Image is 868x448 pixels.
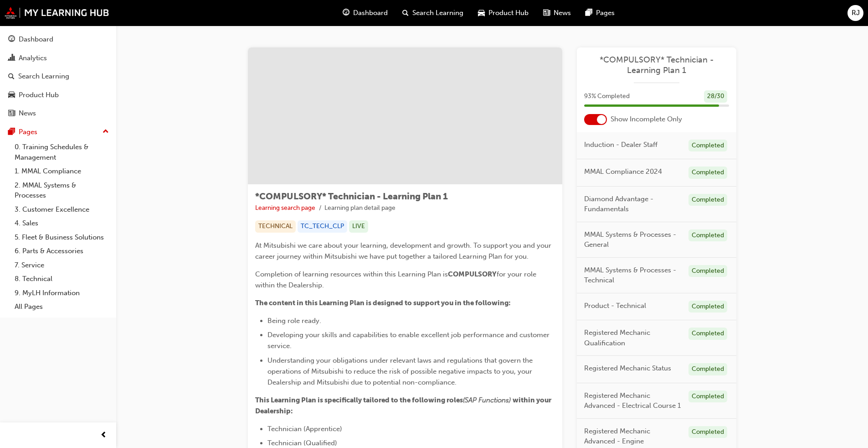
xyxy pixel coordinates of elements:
span: Dashboard [353,8,388,18]
div: Completed [688,194,727,206]
a: car-iconProduct Hub [471,4,536,22]
div: TECHNICAL [255,220,296,233]
a: Dashboard [4,31,113,48]
span: Registered Mechanic Status [584,363,671,374]
button: Pages [4,124,113,141]
span: *COMPULSORY* Technician - Learning Plan 1 [255,191,448,202]
a: 8. Technical [11,272,113,286]
a: 6. Parts & Accessories [11,244,113,258]
span: This Learning Plan is specifically tailored to the following roles [255,396,463,404]
div: Search Learning [18,71,69,82]
span: Understanding your obligations under relevant laws and regulations that govern the operations of ... [267,356,534,386]
div: Completed [688,391,727,403]
span: Show Incomplete Only [611,114,682,125]
span: news-icon [8,109,15,118]
span: pages-icon [586,7,592,19]
span: Product - Technical [584,301,646,311]
a: 4. Sales [11,216,113,230]
a: Search Learning [4,68,113,85]
span: chart-icon [8,54,15,63]
a: search-iconSearch Learning [395,4,471,22]
span: car-icon [8,91,15,99]
span: MMAL Compliance 2024 [584,167,662,177]
span: news-icon [543,7,550,19]
span: Pages [596,8,615,18]
span: search-icon [402,7,409,19]
div: Analytics [19,53,47,63]
span: up-icon [103,126,109,138]
div: Dashboard [19,34,53,45]
a: News [4,105,113,122]
span: RJ [852,8,860,18]
span: At Mitsubishi we care about your learning, development and growth. To support you and your career... [255,241,553,260]
span: prev-icon [100,430,107,441]
span: pages-icon [8,128,15,136]
div: Completed [688,301,727,313]
a: Learning search page [255,204,315,212]
a: 3. Customer Excellence [11,203,113,217]
span: COMPULSORY [448,270,497,278]
a: 0. Training Schedules & Management [11,140,113,164]
span: 93 % Completed [584,91,630,102]
span: Technician (Qualified) [267,439,337,447]
span: Registered Mechanic Advanced - Electrical Course 1 [584,391,681,411]
span: Being role ready. [267,317,321,325]
button: RJ [847,5,863,21]
span: Developing your skills and capabilities to enable excellent job performance and customer service. [267,331,551,350]
a: *COMPULSORY* Technician - Learning Plan 1 [584,55,729,75]
div: Completed [688,167,727,179]
li: Learning plan detail page [324,203,395,214]
span: MMAL Systems & Processes - General [584,229,681,250]
a: 9. MyLH Information [11,286,113,300]
div: Completed [688,140,727,152]
span: MMAL Systems & Processes - Technical [584,265,681,286]
div: TC_TECH_CLP [298,220,347,233]
span: Search Learning [412,8,463,18]
div: Completed [688,328,727,340]
a: All Pages [11,300,113,314]
div: LIVE [349,220,368,233]
span: Diamond Advantage - Fundamentals [584,194,681,214]
div: News [19,108,36,119]
a: 7. Service [11,258,113,272]
a: 5. Fleet & Business Solutions [11,230,113,245]
span: Product Hub [488,8,529,18]
span: (SAP Functions) [463,396,511,404]
span: search-icon [8,73,15,81]
span: for your role within the Dealership. [255,270,538,289]
div: Pages [19,127,37,137]
a: 1. MMAL Compliance [11,164,113,178]
a: Product Hub [4,87,113,104]
a: 2. MMAL Systems & Processes [11,178,113,203]
span: Technician (Apprentice) [267,425,342,433]
img: mmal [5,7,109,19]
span: Registered Mechanic Qualification [584,328,681,348]
span: The content in this Learning Plan is designed to support you in the following: [255,299,511,307]
a: guage-iconDashboard [335,4,395,22]
div: Completed [688,229,727,242]
span: guage-icon [343,7,349,19]
a: news-iconNews [536,4,578,22]
span: car-icon [478,7,485,19]
button: DashboardAnalyticsSearch LearningProduct HubNews [4,29,113,124]
a: Analytics [4,50,113,67]
div: Completed [688,363,727,375]
div: Completed [688,426,727,438]
span: Completion of learning resources within this Learning Plan is [255,270,448,278]
a: pages-iconPages [578,4,622,22]
div: Product Hub [19,90,59,100]
span: guage-icon [8,36,15,44]
div: Completed [688,265,727,277]
span: News [554,8,571,18]
span: Induction - Dealer Staff [584,140,657,150]
div: 28 / 30 [704,90,727,103]
span: within your Dealership: [255,396,553,415]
